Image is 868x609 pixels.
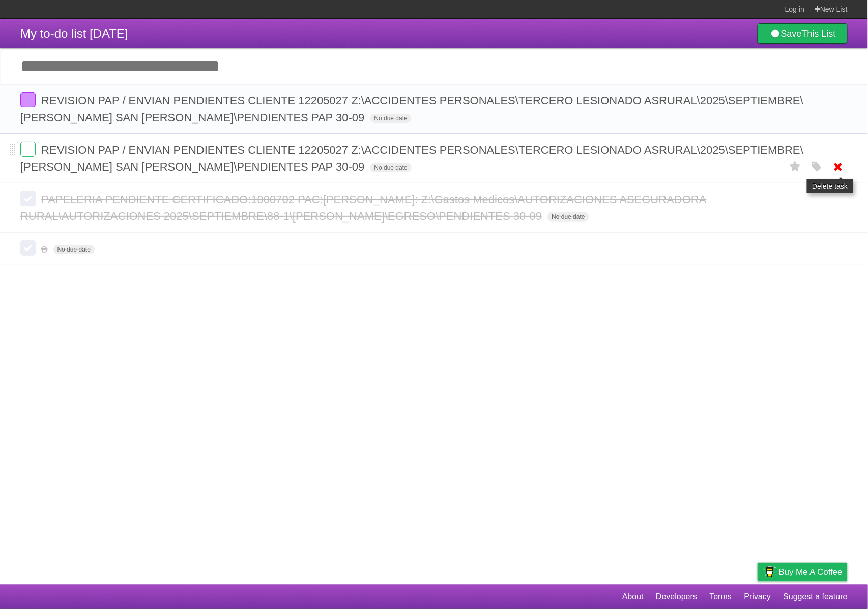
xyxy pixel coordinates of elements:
[758,23,848,44] a: SaveThis List
[20,94,803,124] span: REVISION PAP / ENVIAN PENDIENTES CLIENTE 12205027 Z:\ACCIDENTES PERSONALES\TERCERO LESIONADO ASRU...
[786,158,805,175] label: Star task
[20,240,36,256] label: Done
[744,587,771,606] a: Privacy
[20,191,36,206] label: Done
[20,26,128,40] span: My to-do list [DATE]
[20,193,707,223] span: PAPELERIA PENDIENTE CERTIFICADO:1000702 PAC:[PERSON_NAME]: Z:\Gastos Medicos\AUTORIZACIONES ASEGU...
[20,144,803,173] span: REVISION PAP / ENVIAN PENDIENTES CLIENTE 12205027 Z:\ACCIDENTES PERSONALES\TERCERO LESIONADO ASRU...
[802,29,836,39] b: This List
[547,212,589,222] span: No due date
[779,563,843,581] span: Buy me a coffee
[53,245,95,254] span: No due date
[20,142,36,157] label: Done
[656,587,697,606] a: Developers
[710,587,732,606] a: Terms
[370,114,412,123] span: No due date
[763,563,776,580] img: Buy me a coffee
[370,163,412,172] span: No due date
[758,563,848,582] a: Buy me a coffee
[20,92,36,107] label: Done
[41,242,50,255] span: o
[784,587,848,606] a: Suggest a feature
[622,587,644,606] a: About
